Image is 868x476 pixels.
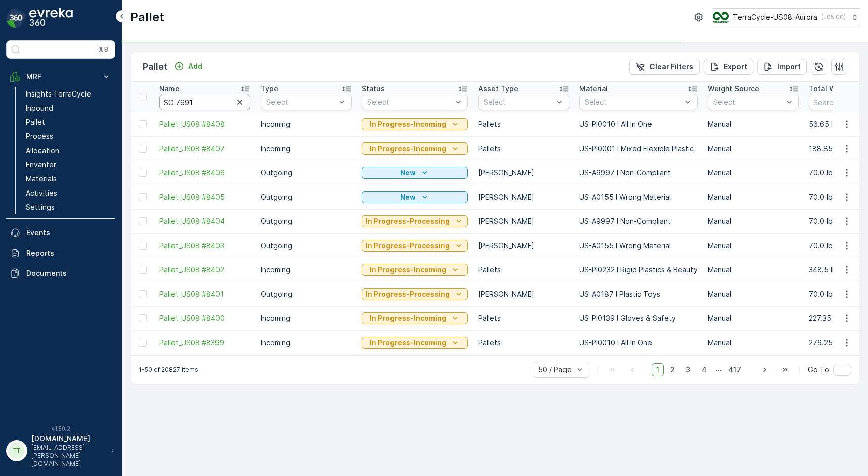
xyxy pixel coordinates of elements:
[6,8,26,28] img: logo
[370,119,446,129] p: In Progress-Incoming
[478,313,569,323] p: Pallets
[478,144,569,154] p: Pallets
[139,193,147,201] div: Toggle Row Selected
[22,115,115,129] a: Pallet
[188,61,202,71] p: Add
[366,289,450,299] p: In Progress-Processing
[26,228,111,238] p: Events
[579,338,698,348] p: US-PI0010 I All In One
[370,313,446,323] p: In Progress-Incoming
[585,97,682,107] p: Select
[22,144,115,158] a: Allocation
[139,145,147,153] div: Toggle Row Selected
[724,363,746,376] span: 417
[708,168,799,178] p: Manual
[261,265,352,275] p: Incoming
[26,72,95,82] p: MRF
[704,59,753,75] button: Export
[708,119,799,129] p: Manual
[478,289,569,299] p: [PERSON_NAME]
[6,434,115,468] button: TT[DOMAIN_NAME][EMAIL_ADDRESS][PERSON_NAME][DOMAIN_NAME]
[579,216,698,226] p: US-A9997 I Non-Compliant
[22,186,115,200] a: Activities
[478,241,569,251] p: [PERSON_NAME]
[139,314,147,322] div: Toggle Row Selected
[26,146,59,156] p: Allocation
[652,363,664,376] span: 1
[478,265,569,275] p: Pallets
[261,241,352,251] p: Outgoing
[159,241,250,251] span: Pallet_US08 #8403
[478,168,569,178] p: [PERSON_NAME]
[6,223,115,243] a: Events
[579,84,608,94] p: Material
[261,216,352,226] p: Outgoing
[9,443,25,459] div: TT
[478,84,518,94] p: Asset Type
[370,265,446,275] p: In Progress-Incoming
[22,172,115,186] a: Materials
[579,119,698,129] p: US-PI0010 I All In One
[139,120,147,128] div: Toggle Row Selected
[139,266,147,274] div: Toggle Row Selected
[29,8,73,28] img: logo_dark-DEwI_e13.png
[22,158,115,172] a: Envanter
[6,67,115,87] button: MRF
[261,313,352,323] p: Incoming
[370,338,446,348] p: In Progress-Incoming
[31,434,106,444] p: [DOMAIN_NAME]
[22,129,115,144] a: Process
[400,192,416,202] p: New
[26,174,57,184] p: Materials
[98,45,108,54] p: ⌘B
[579,241,698,251] p: US-A0155 I Wrong Material
[666,363,679,376] span: 2
[370,144,446,154] p: In Progress-Incoming
[139,169,147,177] div: Toggle Row Selected
[708,216,799,226] p: Manual
[170,60,206,72] button: Add
[139,217,147,225] div: Toggle Row Selected
[159,192,250,202] a: Pallet_US08 #8405
[159,119,250,129] a: Pallet_US08 #8408
[26,117,45,127] p: Pallet
[362,288,468,300] button: In Progress-Processing
[159,216,250,226] a: Pallet_US08 #8404
[579,192,698,202] p: US-A0155 I Wrong Material
[261,192,352,202] p: Outgoing
[708,84,759,94] p: Weight Source
[159,289,250,299] span: Pallet_US08 #8401
[777,62,801,72] p: Import
[261,84,278,94] p: Type
[130,9,164,25] p: Pallet
[159,338,250,348] a: Pallet_US08 #8399
[724,62,747,72] p: Export
[139,242,147,250] div: Toggle Row Selected
[579,168,698,178] p: US-A9997 I Non-Compliant
[6,263,115,283] a: Documents
[367,97,452,107] p: Select
[26,188,57,198] p: Activities
[366,216,450,226] p: In Progress-Processing
[159,313,250,323] a: Pallet_US08 #8400
[261,338,352,348] p: Incoming
[139,290,147,298] div: Toggle Row Selected
[26,248,111,258] p: Reports
[362,312,468,324] button: In Progress-Incoming
[478,119,569,129] p: Pallets
[139,339,147,347] div: Toggle Row Selected
[159,265,250,275] a: Pallet_US08 #8402
[579,289,698,299] p: US-A0187 I Plastic Toys
[362,84,385,94] p: Status
[159,168,250,178] a: Pallet_US08 #8406
[159,144,250,154] a: Pallet_US08 #8407
[362,167,468,179] button: New
[713,8,860,26] button: TerraCycle-US08-Aurora(-05:00)
[713,97,783,107] p: Select
[159,94,250,110] input: Search
[697,363,711,376] span: 4
[708,338,799,348] p: Manual
[708,144,799,154] p: Manual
